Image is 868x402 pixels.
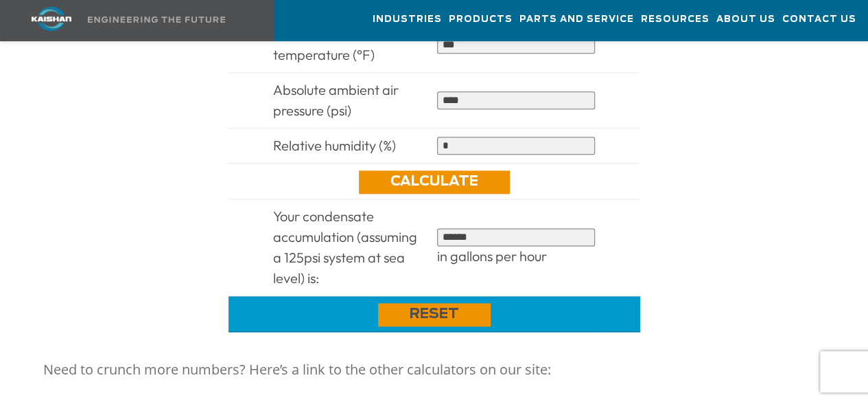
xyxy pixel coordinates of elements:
a: Resources [641,1,709,38]
a: About Us [716,1,775,38]
a: Reset [378,303,491,326]
span: About Us [716,12,775,27]
span: Contact Us [782,12,856,27]
a: Products [449,1,513,38]
p: Need to crunch more numbers? Here’s a link to the other calculators on our site: [43,356,825,383]
a: Parts and Service [519,1,634,38]
span: in gallons per hour [437,247,547,265]
span: Absolute ambient air pressure (psi) [273,81,399,119]
span: Industries [373,12,442,27]
a: Contact Us [782,1,856,38]
span: Resources [641,12,709,27]
a: Calculate [359,170,510,194]
img: Engineering the future [88,16,225,23]
span: Parts and Service [519,12,634,27]
a: Industries [373,1,442,38]
span: Products [449,12,513,27]
span: Your condensate accumulation (assuming a 125psi system at sea level) is: [273,208,417,287]
span: Relative humidity (%) [273,137,396,154]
